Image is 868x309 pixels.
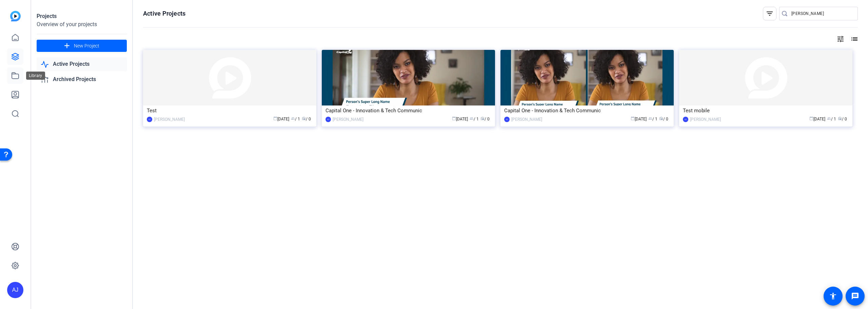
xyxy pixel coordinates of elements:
[273,116,277,120] span: calendar_today
[26,72,45,80] div: Library
[273,117,289,121] span: [DATE]
[37,20,127,28] div: Overview of your projects
[10,11,21,21] img: blue-gradient.svg
[452,117,468,121] span: [DATE]
[154,116,185,123] div: [PERSON_NAME]
[480,116,485,120] span: radio
[511,116,542,123] div: [PERSON_NAME]
[827,117,836,121] span: / 1
[37,57,127,71] a: Active Projects
[147,117,152,122] div: AJ
[7,282,23,298] div: AJ
[143,9,185,18] h1: Active Projects
[851,292,859,300] mat-icon: message
[631,117,647,121] span: [DATE]
[37,73,127,86] a: Archived Projects
[470,116,474,120] span: group
[683,105,849,116] div: Test mobile
[809,117,825,121] span: [DATE]
[838,116,842,120] span: radio
[470,117,479,121] span: / 1
[325,105,491,116] div: Capital One - Innovation & Tech Communic
[74,42,99,50] span: New Project
[37,12,127,20] div: Projects
[659,116,663,120] span: radio
[838,117,847,121] span: / 0
[325,117,331,122] div: AJ
[291,116,295,120] span: group
[302,117,311,121] span: / 0
[63,42,71,50] mat-icon: add
[302,116,306,120] span: radio
[147,105,313,116] div: Test
[827,116,831,120] span: group
[850,35,858,43] mat-icon: list
[836,35,845,43] mat-icon: tune
[504,105,670,116] div: Capital One - Innovation & Tech Communic
[504,117,510,122] div: AJ
[37,40,127,52] button: New Project
[683,117,688,122] div: AJ
[659,117,668,121] span: / 0
[333,116,363,123] div: [PERSON_NAME]
[480,117,490,121] span: / 0
[829,292,837,300] mat-icon: accessibility
[690,116,721,123] div: [PERSON_NAME]
[291,117,300,121] span: / 1
[648,116,652,120] span: group
[766,9,774,18] mat-icon: filter_list
[452,116,456,120] span: calendar_today
[648,117,657,121] span: / 1
[809,116,813,120] span: calendar_today
[791,9,852,18] input: Search
[631,116,635,120] span: calendar_today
